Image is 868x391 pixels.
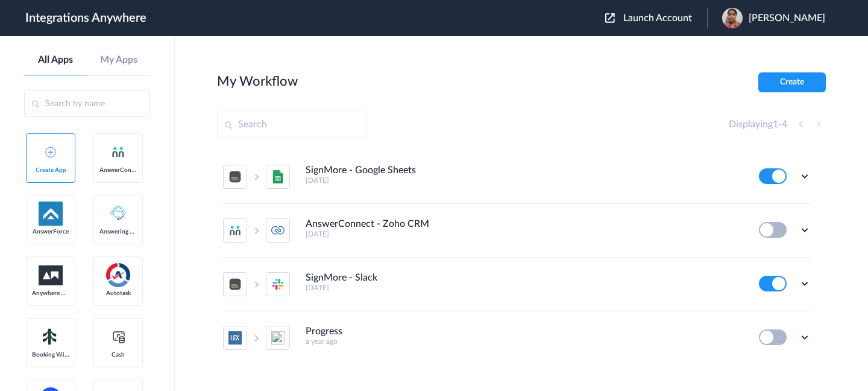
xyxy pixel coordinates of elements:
[729,119,787,130] h4: Displaying -
[623,13,692,23] span: Launch Account
[106,202,130,226] img: Answering_service.png
[782,119,787,129] span: 4
[32,167,69,174] span: Create App
[111,329,126,344] img: cash-logo.svg
[25,11,146,25] h1: Integrations Anywhere
[99,351,137,358] span: Cash
[306,230,743,238] h5: [DATE]
[39,202,63,226] img: af-app-logo.svg
[306,326,342,337] h4: Progress
[749,13,825,24] span: [PERSON_NAME]
[306,218,429,230] h4: AnswerConnect - Zoho CRM
[24,91,150,117] input: Search by name
[39,326,63,348] img: Setmore_Logo.svg
[32,290,69,297] span: Anywhere Works
[605,13,615,23] img: launch-acct-icon.svg
[111,145,125,159] img: answerconnect-logo.svg
[722,8,743,28] img: 6a2a7d3c-b190-4a43-a6a5-4d74bb8823bf.jpeg
[758,72,826,92] button: Create
[106,263,130,287] img: autotask.png
[605,13,707,24] button: Launch Account
[306,165,416,176] h4: SignMore - Google Sheets
[39,265,63,285] img: aww.png
[306,272,377,284] h4: SignMore - Slack
[32,228,69,235] span: AnswerForce
[306,337,743,346] h5: a year ago
[99,290,137,297] span: Autotask
[45,147,56,157] img: add-icon.svg
[217,74,298,89] h2: My Workflow
[773,119,778,129] span: 1
[32,351,69,358] span: Booking Widget
[87,54,151,66] a: My Apps
[306,176,743,185] h5: [DATE]
[24,54,87,66] a: All Apps
[306,284,743,292] h5: [DATE]
[99,167,137,174] span: AnswerConnect
[99,228,137,235] span: Answering Service
[217,112,366,138] input: Search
